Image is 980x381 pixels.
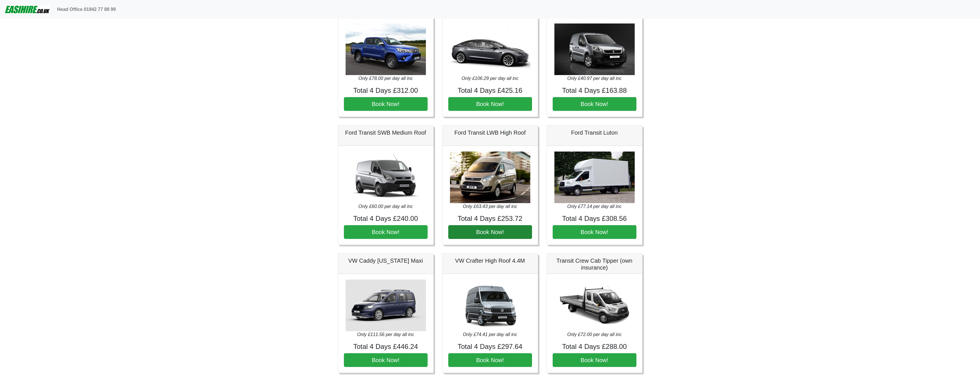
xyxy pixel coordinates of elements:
h4: Total 4 Days £253.72 [448,215,532,223]
button: Book Now! [553,353,636,367]
i: Only £40.97 per day all inc [567,76,621,81]
i: Only £111.56 per day all inc [357,332,414,337]
h5: Ford Transit SWB Medium Roof [344,129,428,136]
h4: Total 4 Days £297.64 [448,343,532,351]
img: easihire_logo_small.png [5,4,50,15]
button: Book Now! [344,225,428,239]
i: Only £60.00 per day all inc [359,204,413,209]
img: VW Crafter High Roof 4.4M [450,280,530,331]
b: Head Office 01942 77 88 99 [57,7,116,12]
h5: Transit Crew Cab Tipper (own insurance) [553,257,636,271]
h4: Total 4 Days £308.56 [553,215,636,223]
a: Head Office 01942 77 88 99 [55,4,118,15]
img: Ford Transit LWB High Roof [450,152,530,203]
img: Transit Crew Cab Tipper (own insurance) [554,280,635,331]
button: Book Now! [344,353,428,367]
i: Only £72.00 per day all inc [567,332,621,337]
h4: Total 4 Days £240.00 [344,215,428,223]
img: Peugeot Partner [554,23,635,75]
h5: Ford Transit LWB High Roof [448,129,532,136]
h4: Total 4 Days £163.88 [553,87,636,95]
img: Toyota Hilux [346,23,426,75]
i: Only £77.14 per day all inc [567,204,621,209]
button: Book Now! [553,225,636,239]
img: Ford Transit Luton [554,152,635,203]
h5: VW Caddy [US_STATE] Maxi [344,257,428,264]
button: Book Now! [553,97,636,111]
button: Book Now! [448,97,532,111]
i: Only £63.43 per day all inc [463,204,517,209]
h4: Total 4 Days £288.00 [553,343,636,351]
h4: Total 4 Days £312.00 [344,87,428,95]
img: Tesla 3 240 mile range [450,23,530,75]
button: Book Now! [344,97,428,111]
h4: Total 4 Days £425.16 [448,87,532,95]
i: Only £78.00 per day all inc [359,76,413,81]
h5: Ford Transit Luton [553,129,636,136]
button: Book Now! [448,225,532,239]
i: Only £74.41 per day all inc [463,332,517,337]
i: Only £106.29 per day all inc [461,76,518,81]
button: Book Now! [448,353,532,367]
h4: Total 4 Days £446.24 [344,343,428,351]
img: VW Caddy California Maxi [346,280,426,331]
img: Ford Transit SWB Medium Roof [346,152,426,203]
h5: VW Crafter High Roof 4.4M [448,257,532,264]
